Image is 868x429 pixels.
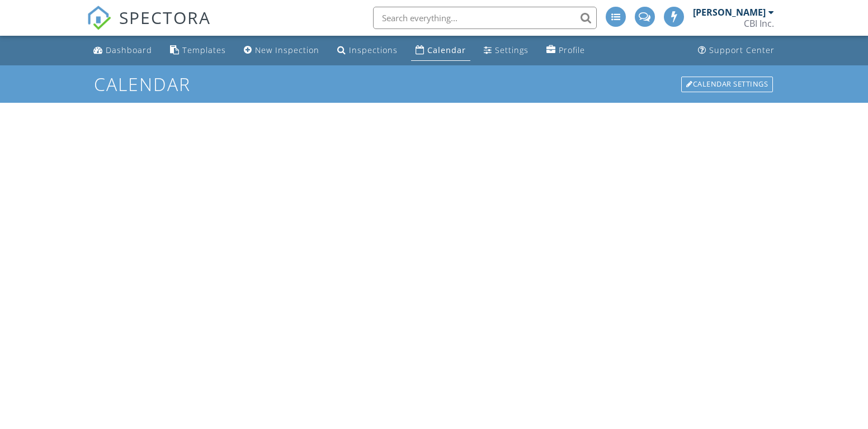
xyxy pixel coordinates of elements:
[479,40,533,61] a: Settings
[89,40,157,61] a: Dashboard
[106,45,152,55] div: Dashboard
[87,6,111,30] img: The Best Home Inspection Software - Spectora
[94,74,774,94] h1: Calendar
[495,45,529,55] div: Settings
[255,45,319,55] div: New Inspection
[680,75,774,93] a: Calendar Settings
[166,40,230,61] a: Templates
[411,40,470,61] a: Calendar
[333,40,402,61] a: Inspections
[373,7,597,29] input: Search everything...
[744,18,774,29] div: CBI Inc.
[694,40,779,61] a: Support Center
[239,40,324,61] a: New Inspection
[349,45,398,55] div: Inspections
[87,15,211,39] a: SPECTORA
[182,45,226,55] div: Templates
[119,6,211,29] span: SPECTORA
[681,77,773,92] div: Calendar Settings
[542,40,589,61] a: Profile
[559,45,585,55] div: Profile
[427,45,466,55] div: Calendar
[693,7,766,18] div: [PERSON_NAME]
[709,45,775,55] div: Support Center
